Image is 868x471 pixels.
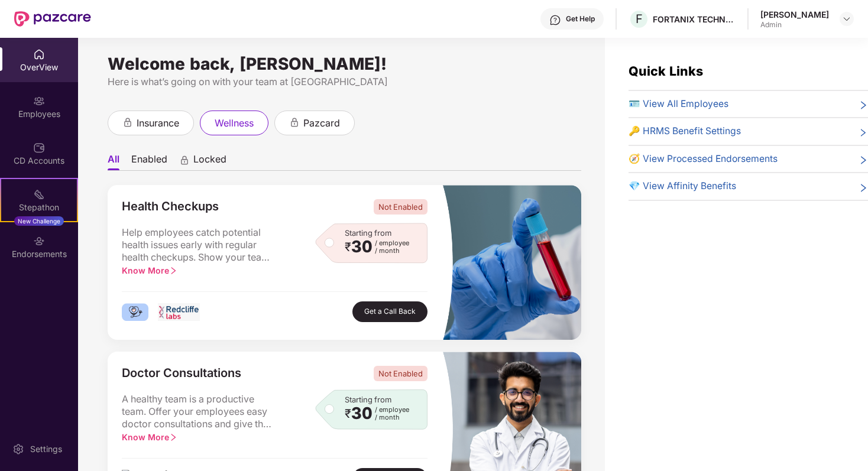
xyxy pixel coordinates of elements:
[375,414,409,421] span: / month
[137,116,179,131] span: insurance
[303,116,340,131] span: pazcard
[122,432,177,442] span: Know More
[158,303,200,321] img: logo
[760,9,829,20] div: [PERSON_NAME]
[14,216,64,226] div: New Challenge
[859,154,868,167] span: right
[108,74,581,89] div: Here is what’s going on with your team at [GEOGRAPHIC_DATA]
[629,97,728,112] span: 🪪 View All Employees
[859,126,868,139] span: right
[374,366,427,381] span: Not Enabled
[352,301,427,322] button: Get a Call Back
[122,199,219,215] span: Health Checkups
[169,267,177,275] span: right
[131,153,167,170] li: Enabled
[169,433,177,441] span: right
[629,152,778,167] span: 🧭 View Processed Endorsements
[33,235,45,247] img: svg+xml;base64,PHN2ZyBpZD0iRW5kb3JzZW1lbnRzIiB4bWxucz0iaHR0cDovL3d3dy53My5vcmcvMjAwMC9zdmciIHdpZH...
[179,154,190,165] div: animation
[14,11,91,27] img: New Pazcare Logo
[289,117,300,128] div: animation
[193,153,226,170] span: Locked
[122,303,148,321] img: logo
[351,239,373,255] span: 30
[629,63,703,79] span: Quick Links
[629,124,741,139] span: 🔑 HRMS Benefit Settings
[1,202,77,213] div: Stepathon
[345,228,391,238] span: Starting from
[108,153,119,170] li: All
[33,142,45,154] img: svg+xml;base64,PHN2ZyBpZD0iQ0RfQWNjb3VudHMiIGRhdGEtbmFtZT0iQ0QgQWNjb3VudHMiIHhtbG5zPSJodHRwOi8vd3...
[760,20,829,30] div: Admin
[566,14,595,24] div: Get Help
[122,117,133,128] div: animation
[374,199,427,215] span: Not Enabled
[351,406,373,421] span: 30
[842,14,851,24] img: svg+xml;base64,PHN2ZyBpZD0iRHJvcGRvd24tMzJ4MzIiIHhtbG5zPSJodHRwOi8vd3d3LnczLm9yZy8yMDAwL3N2ZyIgd2...
[33,48,45,60] img: svg+xml;base64,PHN2ZyBpZD0iSG9tZSIgeG1sbnM9Imh0dHA6Ly93d3cudzMub3JnLzIwMDAvc3ZnIiB3aWR0aD0iMjAiIG...
[345,395,391,404] span: Starting from
[375,239,409,247] span: / employee
[375,406,409,414] span: / employee
[345,242,351,252] span: ₹
[549,14,561,26] img: svg+xml;base64,PHN2ZyBpZD0iSGVscC0zMngzMiIgeG1sbnM9Imh0dHA6Ly93d3cudzMub3JnLzIwMDAvc3ZnIiB3aWR0aD...
[33,189,45,200] img: svg+xml;base64,PHN2ZyB4bWxucz0iaHR0cDovL3d3dy53My5vcmcvMjAwMC9zdmciIHdpZHRoPSIyMSIgaGVpZ2h0PSIyMC...
[215,116,254,131] span: wellness
[108,59,581,69] div: Welcome back, [PERSON_NAME]!
[636,12,643,26] span: F
[122,366,241,381] span: Doctor Consultations
[859,99,868,112] span: right
[122,226,276,264] span: Help employees catch potential health issues early with regular health checkups. Show your team y...
[345,409,351,418] span: ₹
[12,443,24,455] img: svg+xml;base64,PHN2ZyBpZD0iU2V0dGluZy0yMHgyMCIgeG1sbnM9Imh0dHA6Ly93d3cudzMub3JnLzIwMDAvc3ZnIiB3aW...
[375,247,409,255] span: / month
[653,14,736,25] div: FORTANIX TECHNOLOGIES INDIA PRIVATE LIMITED
[122,393,276,431] span: A healthy team is a productive team. Offer your employees easy doctor consultations and give the ...
[629,179,736,194] span: 💎 View Affinity Benefits
[859,181,868,194] span: right
[33,95,45,107] img: svg+xml;base64,PHN2ZyBpZD0iRW1wbG95ZWVzIiB4bWxucz0iaHR0cDovL3d3dy53My5vcmcvMjAwMC9zdmciIHdpZHRoPS...
[442,185,581,340] img: masked_image
[122,265,177,275] span: Know More
[27,443,66,455] div: Settings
